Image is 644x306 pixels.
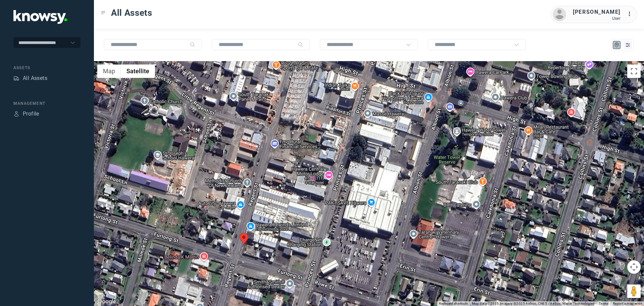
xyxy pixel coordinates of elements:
img: Google [96,297,118,306]
div: All Assets [23,74,47,82]
span: Map data ©2025 Imagery ©2025 Airbus, CNES / Airbus, Maxar Technologies [472,302,595,305]
div: Profile [23,110,39,118]
div: Profile [13,111,19,117]
a: AssetsAll Assets [13,74,47,82]
a: Report a map error [613,302,642,305]
a: ProfileProfile [13,110,39,118]
a: Terms (opens in new tab) [599,302,609,305]
button: Keyboard shortcuts [439,301,468,306]
button: Drag Pegman onto the map to open Street View [627,285,641,298]
button: Toggle fullscreen view [627,64,641,78]
div: : [627,10,635,18]
div: Search [298,42,303,47]
div: List [625,42,631,48]
button: Show street map [97,64,121,78]
a: Open this area in Google Maps (opens a new window) [96,297,118,306]
div: Toggle Menu [101,10,106,15]
div: Map [614,42,620,48]
div: Assets [13,75,19,81]
div: Management [13,100,80,106]
img: avatar.png [553,8,566,21]
button: Map camera controls [627,260,641,274]
button: Show satellite imagery [121,64,155,78]
div: Search [190,42,195,47]
div: [PERSON_NAME] [573,8,621,16]
div: Assets [13,65,80,71]
span: All Assets [111,7,152,19]
div: User [573,16,621,21]
img: Application Logo [13,10,67,24]
div: : [627,10,635,19]
tspan: ... [628,11,634,16]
